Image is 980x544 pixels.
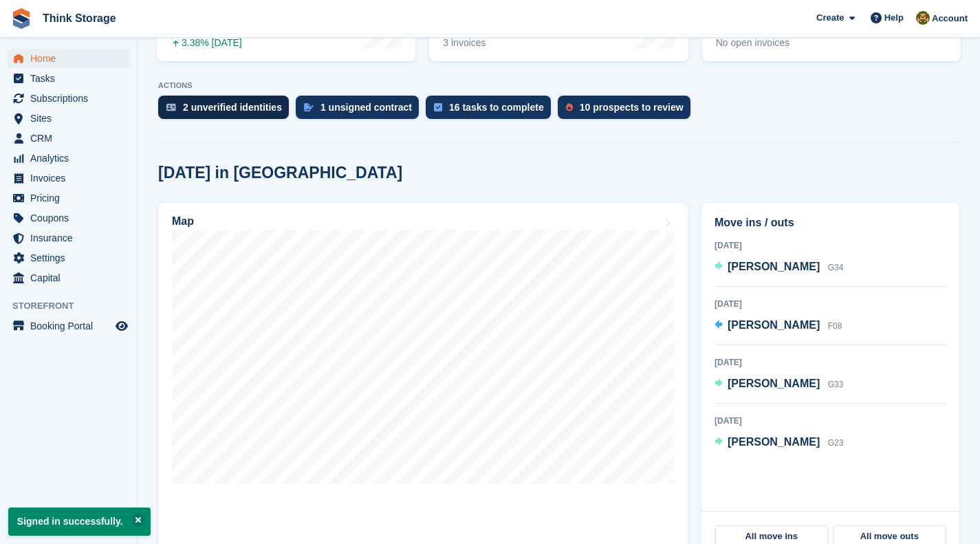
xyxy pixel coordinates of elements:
span: Capital [30,268,113,287]
h2: Move ins / outs [715,215,946,231]
div: 1 unsigned contract [320,102,412,113]
a: [PERSON_NAME] G34 [715,259,843,276]
a: Think Storage [37,7,122,30]
h2: Map [172,215,194,228]
a: menu [7,188,130,208]
span: Coupons [30,208,113,228]
img: prospect-51fa495bee0391a8d652442698ab0144808aea92771e9ea1ae160a38d050c398.svg [566,103,573,111]
span: [PERSON_NAME] [728,436,820,448]
img: task-75834270c22a3079a89374b754ae025e5fb1db73e45f91037f5363f120a921f8.svg [434,103,442,111]
a: 2 unverified identities [158,96,296,126]
a: menu [7,129,130,148]
img: stora-icon-8386f47178a22dfd0bd8f6a31ec36ba5ce8667c1dd55bd0f319d3a0aa187defe.svg [11,8,32,29]
a: menu [7,168,130,188]
a: 16 tasks to complete [426,96,558,126]
span: G34 [828,263,844,272]
span: G23 [828,438,844,448]
span: CRM [30,129,113,148]
span: Tasks [30,69,113,88]
span: Storefront [12,299,137,313]
a: menu [7,49,130,68]
span: [PERSON_NAME] [728,378,820,389]
div: 2 unverified identities [183,102,282,113]
div: 16 tasks to complete [449,102,544,113]
a: [PERSON_NAME] F08 [715,317,842,335]
span: Sites [30,109,113,128]
span: Create [816,11,844,25]
span: F08 [828,321,842,331]
div: [DATE] [715,239,946,252]
a: [PERSON_NAME] G23 [715,434,843,452]
span: Invoices [30,168,113,188]
img: verify_identity-adf6edd0f0f0b5bbfe63781bf79b02c33cf7c696d77639b501bdc392416b5a36.svg [166,103,176,111]
div: 3.38% [DATE] [171,37,246,49]
a: 1 unsigned contract [296,96,426,126]
h2: [DATE] in [GEOGRAPHIC_DATA] [158,164,402,182]
a: menu [7,316,130,336]
div: 10 prospects to review [580,102,684,113]
a: menu [7,228,130,248]
a: menu [7,208,130,228]
a: menu [7,248,130,268]
div: [DATE] [715,298,946,310]
div: [DATE] [715,356,946,369]
img: Gavin Mackie [916,11,930,25]
a: [PERSON_NAME] G33 [715,376,843,393]
span: Subscriptions [30,89,113,108]
a: menu [7,149,130,168]
img: contract_signature_icon-13c848040528278c33f63329250d36e43548de30e8caae1d1a13099fd9432cc5.svg [304,103,314,111]
span: Home [30,49,113,68]
span: Help [884,11,904,25]
p: Signed in successfully. [8,508,151,536]
div: [DATE] [715,415,946,427]
span: [PERSON_NAME] [728,319,820,331]
span: Insurance [30,228,113,248]
span: Account [932,12,968,25]
span: Settings [30,248,113,268]
span: Booking Portal [30,316,113,336]
a: 10 prospects to review [558,96,697,126]
div: No open invoices [716,37,810,49]
p: ACTIONS [158,81,959,90]
a: menu [7,69,130,88]
a: menu [7,89,130,108]
a: Preview store [113,318,130,334]
span: Pricing [30,188,113,208]
div: 3 invoices [443,37,545,49]
span: Analytics [30,149,113,168]
a: menu [7,268,130,287]
a: menu [7,109,130,128]
span: G33 [828,380,844,389]
span: [PERSON_NAME] [728,261,820,272]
